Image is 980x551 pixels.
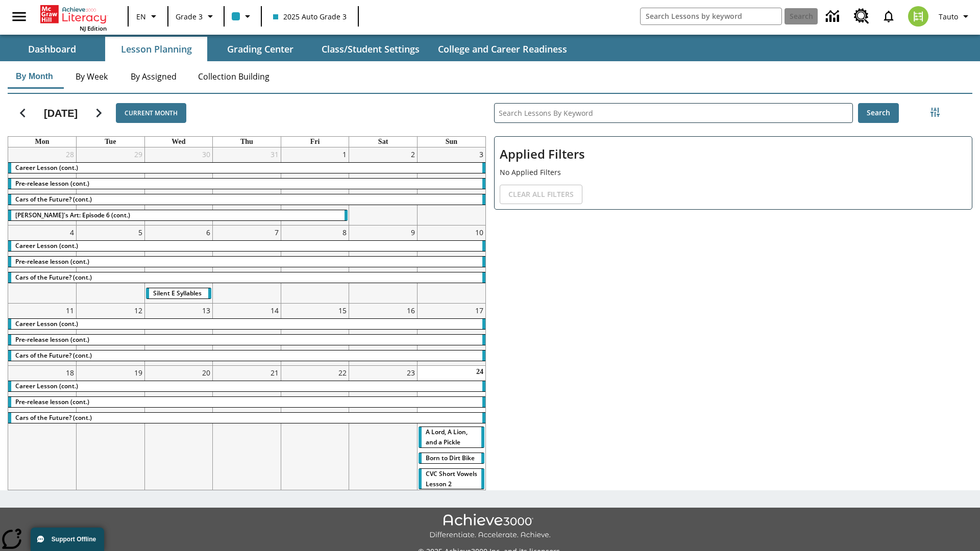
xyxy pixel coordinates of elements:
a: August 1, 2025 [340,147,349,161]
span: 2025 Auto Grade 3 [273,11,347,22]
a: August 2, 2025 [409,147,417,161]
td: August 17, 2025 [417,303,485,365]
a: August 9, 2025 [409,226,417,239]
a: July 29, 2025 [132,147,144,161]
td: August 11, 2025 [8,303,77,365]
div: Pre-release lesson (cont.) [8,397,485,407]
button: Previous [10,100,36,126]
td: August 8, 2025 [281,226,349,304]
a: August 3, 2025 [477,147,485,161]
td: August 6, 2025 [144,226,213,304]
a: August 4, 2025 [68,226,76,239]
button: By Week [66,64,117,89]
button: Select a new avatar [902,3,935,30]
span: Cars of the Future? (cont.) [15,273,92,282]
a: August 12, 2025 [132,304,144,317]
td: August 12, 2025 [77,303,145,365]
p: No Applied Filters [500,167,967,178]
a: Sunday [444,137,459,147]
span: Career Lesson (cont.) [15,163,78,172]
span: Pre-release lesson (cont.) [15,257,89,266]
a: August 20, 2025 [200,366,212,380]
button: Support Offline [31,528,104,551]
a: Saturday [376,137,390,147]
img: avatar image [908,6,928,27]
a: July 30, 2025 [200,147,212,161]
div: Career Lesson (cont.) [8,381,485,391]
button: Collection Building [190,64,278,89]
a: Resource Center, Will open in new tab [848,3,875,30]
a: August 18, 2025 [64,366,76,380]
img: Achieve3000 Differentiate Accelerate Achieve [429,514,551,540]
a: August 10, 2025 [473,226,485,239]
button: College and Career Readiness [430,37,575,61]
span: Pre-release lesson (cont.) [15,397,89,406]
h2: [DATE] [44,107,78,119]
span: Cars of the Future? (cont.) [15,351,92,360]
a: August 8, 2025 [340,226,349,239]
td: August 1, 2025 [281,147,349,226]
button: Grading Center [209,37,311,61]
td: July 29, 2025 [77,147,145,226]
a: Tuesday [103,137,118,147]
div: Career Lesson (cont.) [8,163,485,173]
button: Filters Side menu [925,102,945,122]
button: Lesson Planning [105,37,207,61]
a: Wednesday [169,137,187,147]
span: A Lord, A Lion, and a Pickle [426,428,468,446]
td: July 30, 2025 [144,147,213,226]
div: Pre-release lesson (cont.) [8,179,485,189]
div: CVC Short Vowels Lesson 2 [419,469,484,489]
td: August 10, 2025 [417,226,485,304]
td: July 31, 2025 [213,147,281,226]
input: Search Lessons By Keyword [495,104,852,122]
button: Next [86,100,112,126]
button: Current Month [116,103,186,123]
a: August 19, 2025 [132,366,144,380]
td: August 7, 2025 [213,226,281,304]
a: August 6, 2025 [204,226,212,239]
td: August 15, 2025 [281,303,349,365]
td: August 13, 2025 [144,303,213,365]
span: Tauto [939,11,958,22]
a: August 17, 2025 [473,304,485,317]
span: Support Offline [52,536,96,543]
td: August 16, 2025 [349,303,418,365]
a: Notifications [875,3,902,30]
a: August 24, 2025 [474,366,485,378]
a: Data Center [820,3,848,31]
a: August 21, 2025 [268,366,281,380]
td: August 4, 2025 [8,226,77,304]
div: Silent E Syllables [146,288,212,298]
span: Violet's Art: Episode 6 (cont.) [15,211,130,219]
div: Violet's Art: Episode 6 (cont.) [8,210,348,220]
a: August 15, 2025 [336,304,349,317]
td: August 14, 2025 [213,303,281,365]
span: NJ Edition [80,24,107,32]
a: Thursday [238,137,255,147]
button: Dashboard [1,37,103,61]
button: Profile/Settings [935,7,976,26]
td: August 3, 2025 [417,147,485,226]
button: Grade: Grade 3, Select a grade [171,7,220,26]
span: Pre-release lesson (cont.) [15,179,89,188]
a: August 16, 2025 [405,304,417,317]
a: August 14, 2025 [268,304,281,317]
span: Career Lesson (cont.) [15,241,78,250]
a: July 31, 2025 [268,147,281,161]
a: August 7, 2025 [273,226,281,239]
div: Born to Dirt Bike [419,453,484,463]
a: Monday [33,137,52,147]
div: A Lord, A Lion, and a Pickle [419,427,484,447]
div: Career Lesson (cont.) [8,241,485,251]
button: Class/Student Settings [313,37,428,61]
div: Pre-release lesson (cont.) [8,335,485,345]
div: Applied Filters [494,136,972,210]
td: July 28, 2025 [8,147,77,226]
span: Grade 3 [176,11,203,22]
div: Search [486,90,972,490]
td: August 2, 2025 [349,147,418,226]
span: EN [136,11,146,22]
span: Career Lesson (cont.) [15,319,78,328]
a: Home [40,4,107,24]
